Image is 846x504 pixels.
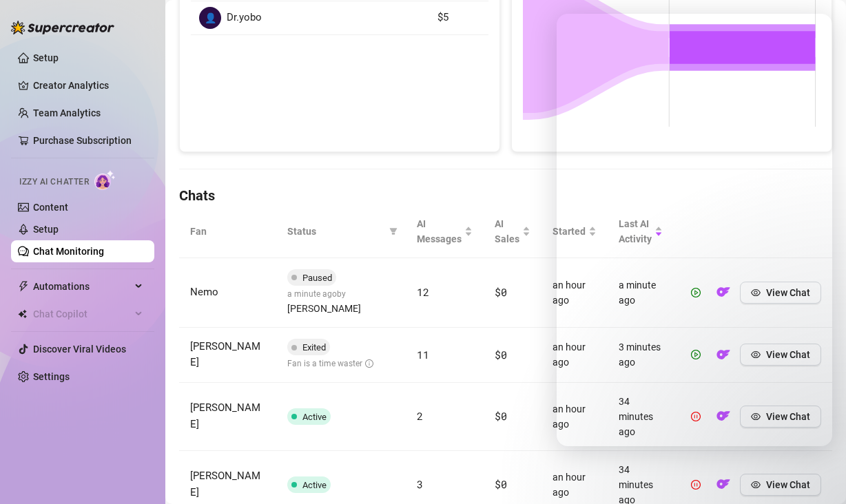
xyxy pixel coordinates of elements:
[94,170,116,190] img: AI Chatter
[227,10,262,26] span: Dr.yobo
[18,281,29,292] span: thunderbolt
[495,348,506,361] span: $0
[417,216,462,246] span: AI Messages
[417,285,429,299] span: 12
[712,474,734,496] button: OF
[18,309,27,319] img: Chat Copilot
[417,348,429,361] span: 11
[541,328,608,383] td: an hour ago
[484,205,541,258] th: AI Sales
[33,202,68,213] a: Content
[302,273,332,283] span: Paused
[33,303,131,325] span: Chat Copilot
[691,480,701,490] span: pause-circle
[541,383,608,451] td: an hour ago
[179,186,832,205] h4: Chats
[33,52,59,63] a: Setup
[386,221,400,242] span: filter
[495,477,506,491] span: $0
[287,289,361,314] span: a minute ago by
[302,480,327,490] span: Active
[712,482,734,493] a: OF
[190,401,260,430] span: [PERSON_NAME]
[716,477,730,491] img: OF
[541,205,608,258] th: Started
[365,359,373,368] span: info-circle
[553,224,586,239] span: Started
[33,371,70,382] a: Settings
[406,205,484,258] th: AI Messages
[190,286,218,298] span: Nemo
[33,74,143,96] a: Creator Analytics
[287,224,384,239] span: Status
[541,258,608,328] td: an hour ago
[302,342,326,353] span: Exited
[495,285,506,299] span: $0
[33,224,59,235] a: Setup
[389,227,398,235] span: filter
[417,409,423,423] span: 2
[19,176,89,189] span: Izzy AI Chatter
[287,359,373,368] span: Fan is a time waster
[33,344,126,355] a: Discover Viral Videos
[751,480,761,490] span: eye
[557,14,832,446] iframe: Intercom live chat
[179,205,276,258] th: Fan
[740,474,821,496] button: View Chat
[199,7,221,29] div: 👤
[495,409,506,423] span: $0
[302,412,327,422] span: Active
[33,275,131,297] span: Automations
[33,135,132,146] a: Purchase Subscription
[190,340,260,369] span: [PERSON_NAME]
[495,216,519,246] span: AI Sales
[33,246,104,257] a: Chat Monitoring
[437,10,480,26] article: $5
[417,477,423,491] span: 3
[33,107,101,118] a: Team Analytics
[11,21,114,34] img: logo-BBDzfeDw.svg
[766,479,810,490] span: View Chat
[190,470,260,498] span: [PERSON_NAME]
[287,301,361,316] span: [PERSON_NAME]
[799,457,832,490] iframe: Intercom live chat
